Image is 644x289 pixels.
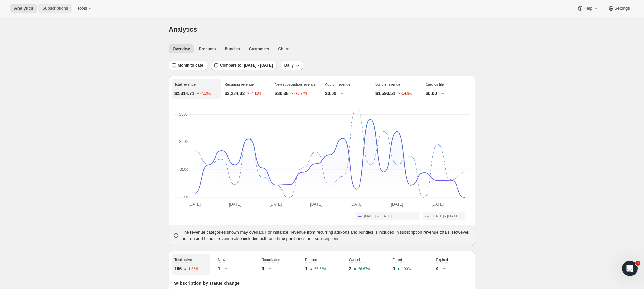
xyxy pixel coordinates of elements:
[325,82,350,86] span: Add-on revenue
[270,202,282,207] text: [DATE]
[426,82,444,86] span: Card on file
[392,258,402,262] span: Failed
[178,63,203,68] span: Month to date
[310,202,322,207] text: [DATE]
[349,258,365,262] span: Cancelled
[622,261,638,276] iframe: Intercom live chat
[200,92,211,96] text: -7.18%
[225,46,240,52] span: Bundles
[218,265,220,272] p: 1
[77,6,87,11] span: Tools
[10,4,37,13] button: Analytics
[188,202,201,207] text: [DATE]
[281,61,303,70] button: Daily
[375,82,400,86] span: Bundle revenue
[211,61,277,70] button: Compare to: [DATE] - [DATE]
[174,280,470,286] p: Subscription by status change
[294,92,307,96] text: -70.77%
[432,214,459,219] span: [DATE] - [DATE]
[583,6,592,11] span: Help
[284,63,294,68] span: Daily
[423,212,465,220] button: [DATE] - [DATE]
[305,265,308,272] p: 1
[392,265,395,272] p: 0
[179,140,188,144] text: $200
[184,195,188,199] text: $0
[375,90,395,97] p: $1,593.51
[187,267,199,271] text: -1.85%
[431,202,444,207] text: [DATE]
[275,82,316,86] span: New subscription revenue
[182,229,471,242] p: The revenue categories shown may overlap. For instance, revenue from recurring add-ons and bundle...
[229,202,241,207] text: [DATE]
[225,82,254,86] span: Recurring revenue
[573,4,602,13] button: Help
[174,258,192,262] span: Total active
[325,90,336,97] p: $0.00
[250,92,262,96] text: -4.41%
[355,212,419,220] button: [DATE] - [DATE]
[313,267,327,271] text: -66.67%
[174,90,194,97] p: $2,314.71
[218,258,225,262] span: New
[174,82,196,86] span: Total revenue
[436,265,439,272] p: 0
[349,265,351,272] p: 2
[38,4,72,13] button: Subscriptions
[262,265,264,272] p: 0
[199,46,216,52] span: Products
[436,258,448,262] span: Expired
[391,202,403,207] text: [DATE]
[604,4,634,13] button: Settings
[635,261,640,266] span: 1
[614,6,630,11] span: Settings
[174,265,182,272] p: 106
[351,202,363,207] text: [DATE]
[73,4,97,13] button: Tools
[401,92,412,96] text: -14.8%
[364,214,392,219] span: [DATE] - [DATE]
[225,90,245,97] p: $2,284.33
[400,267,411,271] text: -100%
[173,46,190,52] span: Overview
[169,26,197,33] span: Analytics
[179,112,188,117] text: $300
[262,258,280,262] span: Reactivated
[169,61,207,70] button: Month to date
[305,258,317,262] span: Paused
[42,6,68,11] span: Subscriptions
[249,46,269,52] span: Customers
[278,46,289,52] span: Churn
[220,63,273,68] span: Compare to: [DATE] - [DATE]
[426,90,437,97] p: $0.00
[180,167,188,172] text: $100
[357,267,370,271] text: -66.67%
[275,90,289,97] p: $30.38
[14,6,33,11] span: Analytics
